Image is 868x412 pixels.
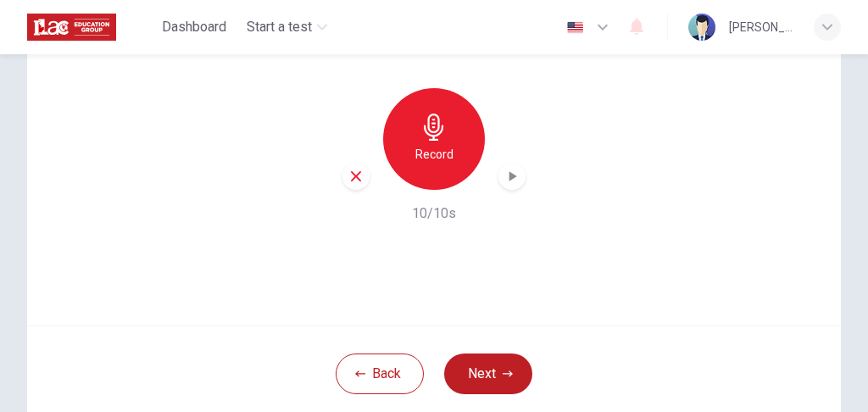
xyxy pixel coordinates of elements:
[415,144,453,164] h6: Record
[412,203,456,224] h6: 10/10s
[240,12,334,42] button: Start a test
[247,17,312,37] span: Start a test
[162,17,226,37] span: Dashboard
[688,14,715,41] img: Profile picture
[444,354,532,394] button: Next
[565,21,586,34] img: en
[729,17,793,37] div: [PERSON_NAME] [PERSON_NAME]
[155,12,233,42] button: Dashboard
[27,10,116,44] img: ILAC logo
[383,88,485,190] button: Record
[336,354,424,394] button: Back
[27,10,155,44] a: ILAC logo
